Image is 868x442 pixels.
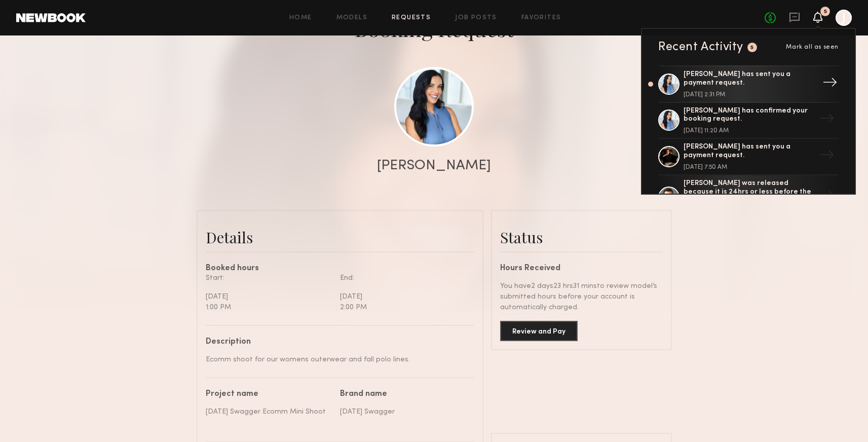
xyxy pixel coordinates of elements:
a: Home [289,15,312,21]
div: [DATE] Swagger [340,407,467,417]
div: → [815,184,839,210]
div: [PERSON_NAME] has sent you a payment request. [684,70,815,88]
a: [PERSON_NAME] has confirmed your booking request.[DATE] 11:20 AM→ [658,103,839,139]
div: Details [206,227,474,247]
div: [DATE] 11:20 AM [684,128,815,134]
div: [PERSON_NAME] has confirmed your booking request. [684,107,815,124]
div: Status [500,227,663,247]
div: Description [206,338,467,346]
a: [PERSON_NAME] was released because it is 24hrs or less before the job start time.→ [658,175,839,220]
a: [PERSON_NAME] has sent you a payment request.[DATE] 7:50 AM→ [658,139,839,175]
a: Favorites [521,15,561,21]
div: 5 [750,45,754,51]
div: [PERSON_NAME] was released because it is 24hrs or less before the job start time. [684,179,815,205]
div: [DATE] 7:50 AM [684,164,815,170]
div: End: [340,273,467,283]
div: 1:00 PM [206,302,332,313]
div: [DATE] 2:31 PM [684,92,815,98]
a: Models [336,15,367,21]
a: J [836,10,852,26]
div: Project name [206,390,332,398]
div: [DATE] Swagger Ecomm Mini Shoot [206,407,332,417]
div: Hours Received [500,265,663,273]
div: Brand name [340,390,467,398]
div: [PERSON_NAME] [377,159,491,173]
a: Job Posts [455,15,497,21]
div: Booked hours [206,265,474,273]
div: [DATE] [340,291,467,302]
div: Recent Activity [658,41,743,53]
div: Ecomm shoot for our womens outerwear and fall polo lines. [206,354,467,365]
div: You have 2 days 23 hrs 31 mins to review model’s submitted hours before your account is automatic... [500,281,663,313]
div: [DATE] [206,291,332,302]
div: 2:00 PM [340,302,467,313]
button: Review and Pay [500,321,578,341]
div: → [818,71,842,97]
div: → [815,143,839,170]
div: [PERSON_NAME] has sent you a payment request. [684,143,815,160]
div: Start: [206,273,332,283]
div: 5 [824,9,827,15]
span: Mark all as seen [786,44,839,50]
a: Requests [392,15,431,21]
div: → [815,107,839,133]
a: [PERSON_NAME] has sent you a payment request.[DATE] 2:31 PM→ [658,65,839,103]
